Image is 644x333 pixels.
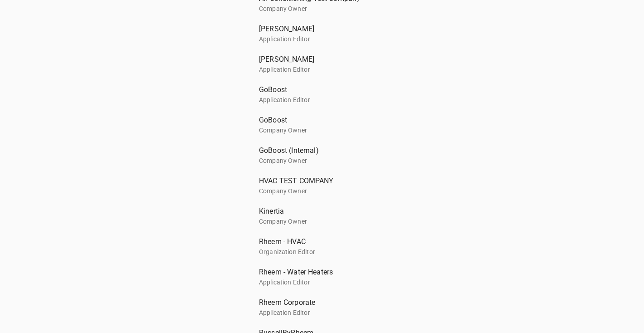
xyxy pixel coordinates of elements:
[252,19,392,49] div: [PERSON_NAME]Application Editor
[259,145,378,156] span: GoBoost (Internal)
[252,292,392,323] div: Rheem CorporateApplication Editor
[252,49,392,79] div: [PERSON_NAME]Application Editor
[252,231,392,262] div: Rheem - HVACOrganization Editor
[259,65,378,74] p: Application Editor
[259,126,378,135] p: Company Owner
[259,206,378,217] span: Kinertia
[259,247,378,257] p: Organization Editor
[259,24,378,34] span: [PERSON_NAME]
[259,84,378,95] span: GoBoost
[259,308,378,318] p: Application Editor
[259,236,378,247] span: Rheem - HVAC
[252,201,392,231] div: KinertiaCompany Owner
[259,54,378,65] span: [PERSON_NAME]
[259,34,378,44] p: Application Editor
[259,297,378,308] span: Rheem Corporate
[252,140,392,171] div: GoBoost (Internal)Company Owner
[259,4,378,14] p: Company Owner
[252,171,392,201] div: HVAC TEST COMPANYCompany Owner
[259,267,378,278] span: Rheem - Water Heaters
[259,115,378,126] span: GoBoost
[252,79,392,110] div: GoBoostApplication Editor
[252,110,392,140] div: GoBoostCompany Owner
[259,278,378,287] p: Application Editor
[259,186,378,196] p: Company Owner
[259,95,378,105] p: Application Editor
[259,217,378,226] p: Company Owner
[259,156,378,166] p: Company Owner
[259,176,378,186] span: HVAC TEST COMPANY
[252,262,392,292] div: Rheem - Water HeatersApplication Editor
